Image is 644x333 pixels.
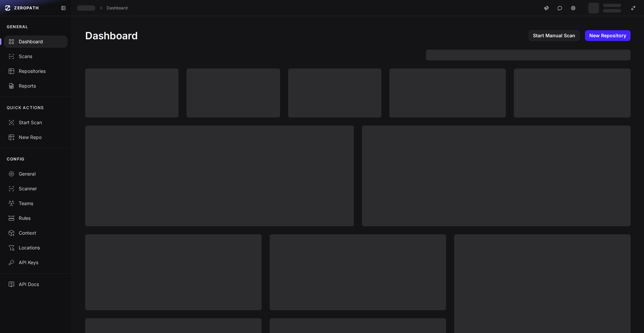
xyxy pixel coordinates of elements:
div: New Repo [8,134,63,141]
a: ZEROPATH [3,3,55,13]
svg: chevron right, [99,6,103,10]
h1: Dashboard [85,30,138,42]
div: General [8,171,63,177]
div: API Docs [8,281,63,288]
a: New Repository [585,30,631,41]
div: Reports [8,83,63,89]
p: CONFIG [7,156,24,162]
div: Dashboard [8,38,63,45]
a: Start Manual Scan [529,30,580,41]
div: Scans [8,53,63,60]
div: Start Scan [8,119,63,126]
a: Dashboard [107,5,127,11]
p: GENERAL [7,24,28,30]
div: Scanner [8,185,63,192]
div: Teams [8,200,63,207]
p: QUICK ACTIONS [7,105,44,110]
div: Rules [8,215,63,222]
div: Locations [8,244,63,251]
div: API Keys [8,259,63,266]
span: ZEROPATH [14,5,39,11]
div: Context [8,230,63,236]
div: Repositories [8,68,63,75]
nav: breadcrumb [77,5,127,11]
